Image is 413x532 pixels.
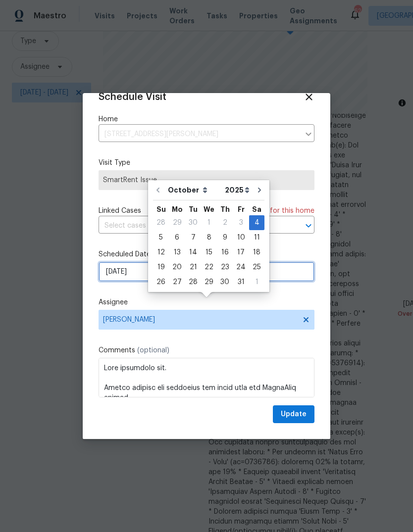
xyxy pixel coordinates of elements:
div: 7 [185,231,201,244]
div: 6 [169,231,185,244]
div: 30 [185,216,201,230]
div: Tue Oct 07 2025 [185,230,201,245]
div: 10 [233,231,249,244]
div: Fri Oct 17 2025 [233,245,249,260]
div: 4 [249,216,264,230]
span: Update [281,408,307,421]
span: Linked Cases [99,206,141,216]
button: Go to previous month [151,180,165,200]
div: Thu Oct 02 2025 [217,215,233,230]
div: Fri Oct 31 2025 [233,275,249,290]
div: Wed Oct 22 2025 [201,260,217,275]
div: 19 [153,260,169,274]
div: 11 [249,231,264,244]
div: Tue Oct 21 2025 [185,260,201,275]
div: 28 [185,275,201,289]
div: Sun Sep 28 2025 [153,215,169,230]
div: 26 [153,275,169,289]
div: Sun Oct 19 2025 [153,260,169,275]
div: 23 [217,260,233,274]
div: Wed Oct 08 2025 [201,230,217,245]
div: Tue Oct 14 2025 [185,245,201,260]
div: Wed Oct 01 2025 [201,215,217,230]
div: Sun Oct 05 2025 [153,230,169,245]
label: Assignee [99,297,314,307]
div: Wed Oct 29 2025 [201,275,217,290]
div: 18 [249,245,264,259]
div: 12 [153,245,169,259]
div: 22 [201,260,217,274]
div: 13 [169,245,185,259]
div: 29 [201,275,217,289]
div: Mon Oct 20 2025 [169,260,185,275]
button: Open [302,219,315,233]
div: Fri Oct 10 2025 [233,230,249,245]
div: Thu Oct 23 2025 [217,260,233,275]
div: 5 [153,231,169,244]
textarea: Lore ipsumdolo sit. Ametco adipisc eli seddoeius tem incid utla etd MagnaAliq enimad. MinimVeni Q... [99,358,314,397]
input: Enter in an address [99,127,300,142]
div: 24 [233,260,249,274]
div: 20 [169,260,185,274]
div: Sat Oct 18 2025 [249,245,264,260]
div: 14 [185,245,201,259]
div: Fri Oct 03 2025 [233,215,249,230]
div: Thu Oct 30 2025 [217,275,233,290]
div: 1 [201,216,217,230]
div: Mon Sep 29 2025 [169,215,185,230]
input: Select cases [99,218,287,234]
div: Tue Oct 28 2025 [185,275,201,290]
button: Update [273,405,314,424]
div: 1 [249,275,264,289]
div: 16 [217,245,233,259]
div: Mon Oct 27 2025 [169,275,185,290]
label: Comments [99,345,314,355]
input: M/D/YYYY [99,262,314,282]
abbr: Sunday [156,206,166,213]
div: Tue Sep 30 2025 [185,215,201,230]
div: Sun Oct 12 2025 [153,245,169,260]
div: Fri Oct 24 2025 [233,260,249,275]
div: 30 [217,275,233,289]
abbr: Monday [172,206,183,213]
div: 17 [233,245,249,259]
span: (optional) [137,347,169,354]
div: Sat Nov 01 2025 [249,275,264,290]
div: 9 [217,231,233,244]
div: Thu Oct 16 2025 [217,245,233,260]
abbr: Tuesday [189,206,198,213]
span: Schedule Visit [99,92,166,102]
div: 25 [249,260,264,274]
abbr: Friday [238,206,245,213]
span: [PERSON_NAME] [103,316,297,324]
abbr: Saturday [252,206,261,213]
select: Year [222,183,252,197]
div: 21 [185,260,201,274]
label: Scheduled Date [99,249,314,259]
div: 2 [217,216,233,230]
div: Sat Oct 25 2025 [249,260,264,275]
abbr: Thursday [220,206,230,213]
div: 3 [233,216,249,230]
div: Mon Oct 13 2025 [169,245,185,260]
button: Go to next month [252,180,267,200]
div: Thu Oct 09 2025 [217,230,233,245]
div: 31 [233,275,249,289]
div: 29 [169,216,185,230]
div: Sat Oct 04 2025 [249,215,264,230]
label: Visit Type [99,158,314,168]
div: 27 [169,275,185,289]
select: Month [165,183,222,197]
span: SmartRent Issue [103,175,310,185]
div: 8 [201,231,217,244]
div: Mon Oct 06 2025 [169,230,185,245]
label: Home [99,114,314,124]
abbr: Wednesday [204,206,214,213]
div: Sun Oct 26 2025 [153,275,169,290]
div: Sat Oct 11 2025 [249,230,264,245]
div: Wed Oct 15 2025 [201,245,217,260]
span: Close [304,92,314,102]
div: 28 [153,216,169,230]
div: 15 [201,245,217,259]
